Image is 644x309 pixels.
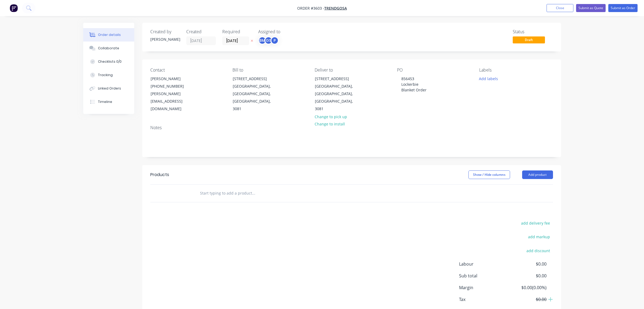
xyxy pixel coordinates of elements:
button: add markup [525,233,553,240]
div: Created by [150,29,180,34]
div: Checklists 0/0 [98,59,122,64]
button: Order details [83,28,134,42]
button: Add product [522,170,553,179]
span: $0.00 [507,273,546,279]
div: Linked Orders [98,86,121,91]
span: Draft [513,36,545,43]
div: Products [150,172,169,178]
div: [PHONE_NUMBER] [151,83,195,90]
span: $0.00 [507,261,546,267]
span: Labour [459,261,507,267]
div: P [271,36,279,44]
div: Notes [150,125,553,130]
div: Deliver to [315,68,388,73]
div: [GEOGRAPHIC_DATA], [GEOGRAPHIC_DATA], [GEOGRAPHIC_DATA], 3081 [233,83,277,113]
img: Factory [10,4,18,12]
div: [STREET_ADDRESS] [315,75,359,83]
button: Change to install [312,120,348,128]
button: Linked Orders [83,82,134,95]
div: [PERSON_NAME] [151,75,195,83]
input: Start typing to add a product... [200,188,307,199]
div: Bill to [232,68,306,73]
div: Created [186,29,216,34]
button: Collaborate [83,42,134,55]
button: Submit as Order [608,4,638,12]
button: Close [547,4,573,12]
button: Tracking [83,68,134,82]
span: Sub total [459,273,507,279]
div: Collaborate [98,46,119,51]
div: [STREET_ADDRESS] [233,75,277,83]
div: Contact [150,68,224,73]
div: [PERSON_NAME] [150,36,180,42]
div: GS [264,36,272,44]
div: Required [222,29,252,34]
a: Trendgosa [324,6,347,11]
div: Timeline [98,99,112,104]
span: Margin [459,284,507,291]
div: [STREET_ADDRESS][GEOGRAPHIC_DATA], [GEOGRAPHIC_DATA], [GEOGRAPHIC_DATA], 3081 [228,75,282,113]
div: 856453 Lockerbie Blanket Order [397,75,431,94]
div: Labels [479,68,553,73]
div: [PERSON_NAME][PHONE_NUMBER][PERSON_NAME][EMAIL_ADDRESS][DOMAIN_NAME] [146,75,200,113]
div: [STREET_ADDRESS][GEOGRAPHIC_DATA], [GEOGRAPHIC_DATA], [GEOGRAPHIC_DATA], 3081 [310,75,364,113]
button: Add labels [476,75,501,82]
button: Checklists 0/0 [83,55,134,68]
span: $0.00 [507,296,546,303]
span: $0.00 ( 0.00 %) [507,284,546,291]
div: Assigned to [258,29,312,34]
div: [PERSON_NAME][EMAIL_ADDRESS][DOMAIN_NAME] [151,90,195,113]
button: add delivery fee [518,219,553,227]
button: Timeline [83,95,134,109]
span: Order #3603 - [297,6,324,11]
div: Order details [98,32,121,37]
button: BMGSP [258,36,279,44]
div: PO [397,68,471,73]
div: BM [258,36,266,44]
div: [GEOGRAPHIC_DATA], [GEOGRAPHIC_DATA], [GEOGRAPHIC_DATA], 3081 [315,83,359,113]
button: Change to pick up [312,113,350,120]
button: Submit as Quote [576,4,606,12]
button: Show / Hide columns [468,170,510,179]
div: Status [513,29,553,34]
button: add discount [524,247,553,254]
div: Tracking [98,73,113,77]
iframe: Intercom live chat [626,291,639,304]
span: Tax [459,296,507,303]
